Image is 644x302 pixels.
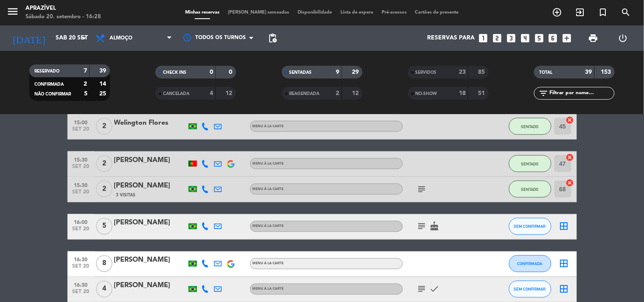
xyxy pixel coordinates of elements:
[416,70,437,75] span: SERVIDOS
[562,33,573,44] i: add_box
[210,69,213,75] strong: 0
[96,118,112,135] span: 2
[253,125,284,128] span: Menu À La Carte
[514,287,546,292] span: SEM CONFIRMAR
[181,10,224,15] span: Minhas reservas
[96,155,112,172] span: 2
[224,10,293,15] span: [PERSON_NAME] semeadas
[163,70,186,75] span: CHECK INS
[70,289,92,299] span: set 20
[608,25,638,51] div: LOG OUT
[96,281,112,298] span: 4
[116,192,136,199] span: 3 Visitas
[163,92,189,96] span: CANCELADA
[478,90,487,96] strong: 51
[114,155,186,166] div: [PERSON_NAME]
[114,280,186,291] div: [PERSON_NAME]
[548,89,614,98] input: Filtrar por nome...
[566,179,574,187] i: cancel
[96,218,112,235] span: 5
[96,181,112,198] span: 2
[514,224,546,229] span: SEM CONFIRMAR
[430,221,440,232] i: cake
[548,33,559,44] i: looks_6
[559,259,569,269] i: border_all
[427,35,475,42] span: Reservas para
[114,255,186,266] div: [PERSON_NAME]
[492,33,503,44] i: looks_two
[521,162,539,166] span: SENTADO
[509,281,551,298] button: SEM CONFIRMAR
[534,33,545,44] i: looks_5
[290,92,320,96] span: REAGENDADA
[70,189,92,199] span: set 20
[336,90,340,96] strong: 2
[585,69,592,75] strong: 39
[84,91,87,97] strong: 5
[6,29,51,48] i: [DATE]
[538,88,548,98] i: filter_list
[459,69,466,75] strong: 23
[552,7,562,17] i: add_circle_outline
[210,90,213,96] strong: 4
[110,35,132,41] span: Almoço
[520,33,531,44] i: looks_4
[478,33,489,44] i: looks_one
[509,218,551,235] button: SEM CONFIRMAR
[293,10,336,15] span: Disponibilidade
[267,33,278,43] span: pending_actions
[70,280,92,290] span: 16:30
[6,5,19,21] button: menu
[521,124,539,129] span: SENTADO
[6,5,19,18] i: menu
[253,187,284,191] span: Menu À La Carte
[411,10,463,15] span: Cartões de presente
[566,116,574,124] i: cancel
[25,13,101,21] div: Sábado 20. setembro - 16:28
[99,81,108,87] strong: 14
[70,217,92,227] span: 16:00
[99,91,108,97] strong: 25
[417,221,427,232] i: subject
[114,218,186,229] div: [PERSON_NAME]
[509,155,551,172] button: SENTADO
[417,284,427,294] i: subject
[114,117,186,129] div: Welington Flores
[559,284,569,294] i: border_all
[227,260,235,268] img: google-logo.png
[70,180,92,190] span: 15:30
[253,288,284,291] span: Menu À La Carte
[601,69,613,75] strong: 153
[34,82,64,87] span: CONFIRMADA
[336,69,340,75] strong: 9
[621,7,631,17] i: search
[566,153,574,162] i: cancel
[588,33,599,43] span: print
[253,162,284,165] span: Menu À La Carte
[417,184,427,194] i: subject
[521,187,539,192] span: SENTADO
[96,255,112,272] span: 8
[70,254,92,264] span: 16:30
[290,70,312,75] span: SENTADAS
[478,69,487,75] strong: 85
[34,92,71,96] span: NÃO CONFIRMAR
[459,90,466,96] strong: 18
[509,181,551,198] button: SENTADO
[336,10,377,15] span: Lista de espera
[114,180,186,191] div: [PERSON_NAME]
[70,164,92,173] span: set 20
[575,7,585,17] i: exit_to_app
[84,68,87,74] strong: 7
[352,90,360,96] strong: 12
[618,33,628,43] i: power_settings_new
[227,160,235,168] img: google-logo.png
[34,69,59,73] span: RESERVADO
[509,255,551,272] button: CONFIRMADA
[352,69,360,75] strong: 29
[99,68,108,74] strong: 39
[598,7,608,17] i: turned_in_not
[539,70,552,75] span: TOTAL
[377,10,411,15] span: Pré-acessos
[430,284,440,294] i: check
